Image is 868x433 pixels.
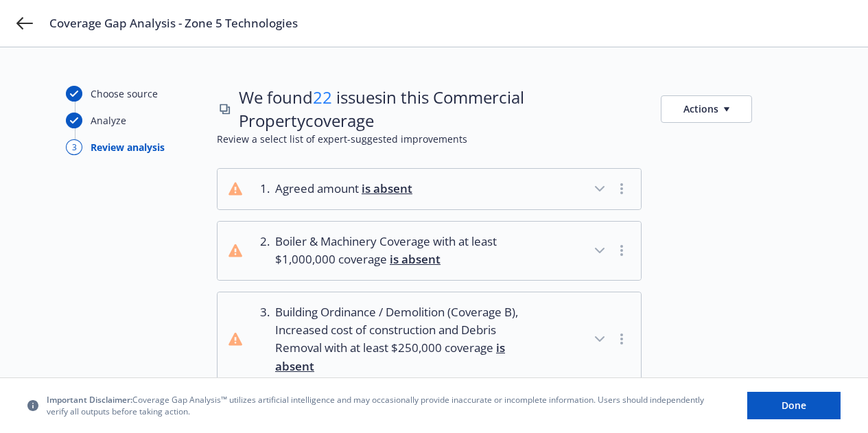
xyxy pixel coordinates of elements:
[91,140,165,154] div: Review analysis
[661,95,752,123] button: Actions
[253,303,270,376] div: 3 .
[49,15,298,32] span: Coverage Gap Analysis - Zone 5 Technologies
[91,86,158,101] div: Choose source
[239,86,642,132] span: We found issues in this Commercial Property coverage
[218,169,641,209] button: 1.Agreed amount is absent
[253,233,270,269] div: 2 .
[313,86,332,108] span: 22
[275,303,530,376] span: Building Ordinance / Demolition (Coverage B), Increased cost of construction and Debris Removal w...
[91,113,126,128] div: Analyze
[66,139,82,155] div: 3
[47,394,725,417] span: Coverage Gap Analysis™ utilizes artificial intelligence and may occasionally provide inaccurate o...
[362,180,412,196] span: is absent
[275,340,505,373] span: is absent
[275,233,530,269] span: Boiler & Machinery Coverage with at least $1,000,000 coverage
[782,399,806,412] span: Done
[218,292,641,387] button: 3.Building Ordinance / Demolition (Coverage B), Increased cost of construction and Debris Removal...
[747,392,841,419] button: Done
[661,86,752,132] button: Actions
[47,394,132,406] span: Important Disclaimer:
[218,222,641,280] button: 2.Boiler & Machinery Coverage with at least $1,000,000 coverage is absent
[275,180,412,198] span: Agreed amount
[217,132,802,146] span: Review a select list of expert-suggested improvements
[390,251,441,267] span: is absent
[253,180,270,198] div: 1 .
